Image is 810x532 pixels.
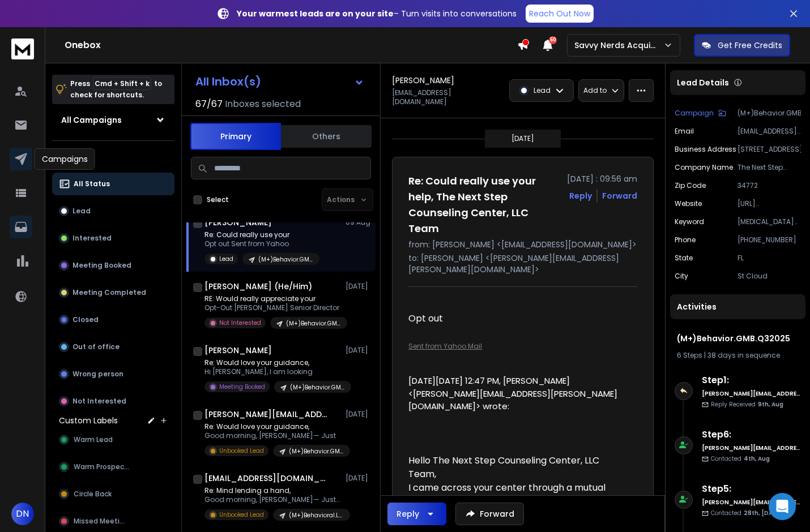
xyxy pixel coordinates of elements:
p: 09 Aug [346,218,371,227]
div: Open Intercom Messenger [769,493,796,520]
button: Warm Lead [52,428,174,451]
p: to: [PERSON_NAME] <[PERSON_NAME][EMAIL_ADDRESS][PERSON_NAME][DOMAIN_NAME]> [408,252,637,275]
span: Missed Meeting [74,517,128,526]
div: Reply [397,508,419,520]
a: Reach Out Now [526,5,594,23]
p: Business Address [675,145,736,154]
h1: Re: Could really use your help, The Next Step Counseling Center, LLC Team [408,173,560,237]
span: 38 days in sequence [707,350,780,360]
h1: [PERSON_NAME] (He/Him) [204,281,312,292]
h1: [PERSON_NAME][EMAIL_ADDRESS][DOMAIN_NAME] [204,409,329,420]
p: [EMAIL_ADDRESS][DOMAIN_NAME] [737,127,801,136]
p: Wrong person [73,370,123,379]
div: | [677,351,799,360]
p: Unbooked Lead [219,510,264,519]
img: logo [11,38,34,59]
p: All Status [74,179,110,188]
button: Lead [52,200,174,222]
p: [MEDICAL_DATA] in [GEOGRAPHIC_DATA], [GEOGRAPHIC_DATA], [US_STATE], [GEOGRAPHIC_DATA] [737,217,801,226]
div: Activities [670,294,805,319]
p: Phone [675,235,696,244]
p: Zip Code [675,181,706,190]
h3: Custom Labels [59,415,118,426]
p: Website [675,199,702,208]
p: St Cloud [737,272,801,281]
p: Good morning, [PERSON_NAME]— Just gave [204,495,340,504]
p: Savvy Nerds Acquisition [574,40,663,51]
h3: Filters [52,150,174,166]
p: (M+)Behavior.GMB.Q32025 [289,447,343,456]
h1: All Campaigns [61,114,122,126]
span: Cmd + Shift + k [93,77,151,90]
p: Good morning, [PERSON_NAME]— Just [204,431,340,440]
p: (M+)Behavioral.Linkedin.Q32025 [289,511,343,520]
p: Get Free Credits [718,40,782,51]
p: [DATE] [511,134,534,143]
p: Press to check for shortcuts. [70,78,162,101]
button: Get Free Credits [694,34,790,57]
button: Wrong person [52,363,174,385]
p: Add to [583,86,607,95]
p: Re: Would love your guidance, [204,358,340,367]
button: All Campaigns [52,109,174,131]
h1: [PERSON_NAME] [392,75,454,86]
div: Campaigns [35,148,95,170]
p: [DATE] : 09:56 am [567,173,637,185]
h6: Step 6 : [702,428,801,441]
p: [DATE] [346,282,371,291]
h1: Onebox [65,38,517,52]
p: [DATE] [346,346,371,355]
button: Meeting Booked [52,254,174,277]
div: Hello The Next Step Counseling Center, LLC Team, [408,454,628,481]
button: Reply [569,190,592,201]
button: Others [281,124,372,149]
p: Lead Details [677,77,729,88]
p: [EMAIL_ADDRESS][DOMAIN_NAME] [392,88,502,106]
button: Interested [52,227,174,250]
p: (M+)Behavior.GMB.Q32025 [258,255,313,264]
p: Company Name [675,163,733,172]
button: DN [11,503,34,525]
p: Contacted [711,454,770,463]
p: (M+)Behavior.GMB.Q32025 [737,109,801,118]
h6: [PERSON_NAME][EMAIL_ADDRESS][PERSON_NAME][DOMAIN_NAME] [702,389,801,398]
p: Contacted [711,509,782,517]
p: Reply Received [711,400,783,409]
h1: All Inbox(s) [195,76,261,87]
a: Sent from Yahoo Mail [408,341,482,351]
span: Circle Back [74,490,112,499]
button: All Status [52,173,174,195]
p: City [675,272,688,281]
p: Unbooked Lead [219,447,264,455]
p: RE: Would really appreciate your [204,294,340,303]
p: – Turn visits into conversations [237,8,517,19]
h6: Step 1 : [702,374,801,387]
p: Closed [73,315,99,324]
p: Meeting Booked [219,383,265,391]
p: [DATE][DATE] 12:47 PM, [PERSON_NAME] <[PERSON_NAME][EMAIL_ADDRESS][PERSON_NAME][DOMAIN_NAME]> wrote: [408,366,628,413]
p: Opt-Out [PERSON_NAME] Senior Director [204,303,340,312]
p: [DATE] [346,410,371,419]
p: Campaign [675,109,714,118]
p: [URL][DOMAIN_NAME] [737,199,801,208]
p: Not Interested [219,319,261,327]
div: I came across your center through a mutual online directory and thought this might be worth sharing. [408,481,628,522]
span: Warm Lead [74,435,113,444]
span: 4th, Aug [744,454,770,463]
h6: Step 5 : [702,482,801,496]
button: Circle Back [52,483,174,505]
button: Reply [387,503,446,525]
p: Meeting Completed [73,288,146,297]
h1: [PERSON_NAME] [204,217,272,228]
p: FL [737,254,801,263]
button: Campaign [675,109,726,118]
p: Lead [219,255,233,263]
p: Out of office [73,342,120,351]
p: Re: Mind lending a hand, [204,486,340,495]
p: Meeting Booked [73,261,131,270]
p: Re: Could really use your [204,230,319,239]
p: [PHONE_NUMBER] [737,235,801,244]
p: Re: Would love your guidance, [204,422,340,431]
p: Lead [534,86,551,95]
